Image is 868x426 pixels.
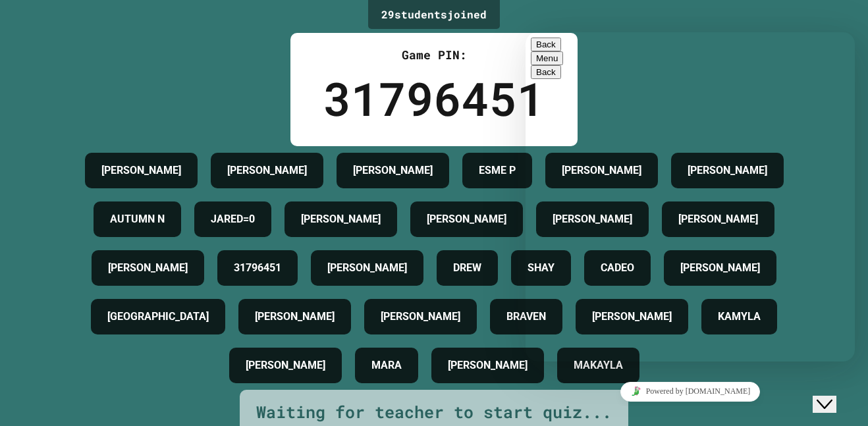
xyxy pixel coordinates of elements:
[427,211,506,227] h4: [PERSON_NAME]
[323,64,545,133] div: 31796451
[211,211,255,227] h4: JARED=0
[246,358,325,373] h4: [PERSON_NAME]
[255,309,335,325] h4: [PERSON_NAME]
[327,260,407,276] h4: [PERSON_NAME]
[353,163,433,178] h4: [PERSON_NAME]
[381,309,460,325] h4: [PERSON_NAME]
[108,260,188,276] h4: [PERSON_NAME]
[101,163,181,178] h4: [PERSON_NAME]
[506,309,546,325] h4: BRAVEN
[453,260,481,276] h4: DREW
[234,260,281,276] h4: 31796451
[107,309,209,325] h4: [GEOGRAPHIC_DATA]
[110,211,165,227] h4: AUTUMN N
[479,163,516,178] h4: ESME P
[301,211,381,227] h4: [PERSON_NAME]
[256,400,612,425] div: Waiting for teacher to start quiz...
[526,32,855,361] iframe: chat widget
[227,163,307,178] h4: [PERSON_NAME]
[371,358,402,373] h4: MARA
[813,373,855,413] iframe: chat widget
[323,46,545,64] div: Game PIN:
[574,358,623,373] h4: MAKAYLA
[526,377,855,406] iframe: chat widget
[448,358,528,373] h4: [PERSON_NAME]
